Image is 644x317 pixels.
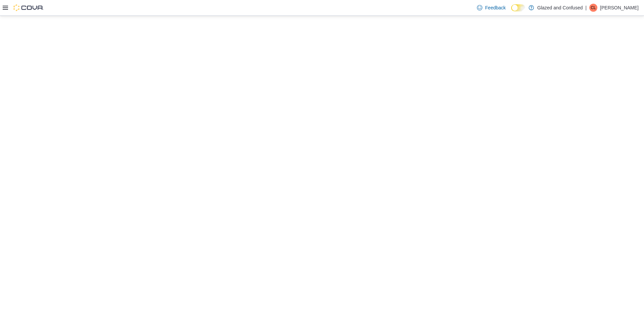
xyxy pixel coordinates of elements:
[591,4,596,12] span: CL
[537,4,583,12] p: Glazed and Confused
[511,4,525,11] input: Dark Mode
[485,4,505,11] span: Feedback
[13,4,44,11] img: Cova
[474,1,508,14] a: Feedback
[600,4,639,12] p: [PERSON_NAME]
[585,4,587,12] p: |
[589,4,597,12] div: Chad Lacy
